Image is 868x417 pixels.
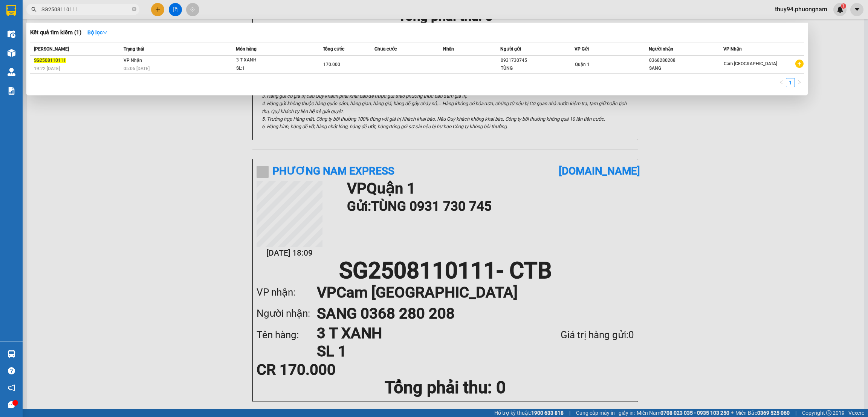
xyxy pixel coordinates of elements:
span: Nhãn [443,46,454,52]
button: left [777,78,786,87]
span: Tổng cước [323,46,344,52]
span: VP Nhận [723,46,742,52]
div: 3 T XANH [236,56,293,64]
span: Quận 1 [575,62,590,67]
img: solution-icon [8,87,15,95]
span: 05:06 [DATE] [124,66,150,71]
span: left [779,80,784,84]
img: warehouse-icon [8,68,15,76]
span: right [797,80,802,84]
img: warehouse-icon [8,30,15,38]
span: Người gửi [500,46,521,52]
span: 19:22 [DATE] [34,66,60,71]
span: search [31,7,37,12]
span: question-circle [8,367,15,374]
button: right [795,78,804,87]
div: 0931730745 [501,57,574,64]
span: VP Nhận [124,58,142,63]
span: SG2508110111 [34,58,66,63]
li: Next Page [795,78,804,87]
input: Tìm tên, số ĐT hoặc mã đơn [41,5,130,14]
span: message [8,401,15,408]
span: Trạng thái [124,46,144,52]
img: warehouse-icon [8,49,15,57]
div: SANG [649,64,723,72]
span: Người nhận [649,46,673,52]
div: 0368280208 [649,57,723,64]
span: down [102,30,108,35]
strong: Bộ lọc [87,29,108,35]
span: 170.000 [323,62,340,67]
div: SL: 1 [236,64,293,73]
span: Món hàng [236,46,257,52]
span: close-circle [132,7,136,11]
li: 1 [786,78,795,87]
span: VP Gửi [575,46,589,52]
button: Bộ lọcdown [81,26,114,38]
img: warehouse-icon [8,350,15,358]
span: Cam [GEOGRAPHIC_DATA] [724,61,777,66]
img: logo-vxr [6,5,16,16]
li: Previous Page [777,78,786,87]
span: Chưa cước [374,46,397,52]
a: 1 [786,78,795,87]
span: plus-circle [795,60,804,68]
span: notification [8,384,15,391]
span: close-circle [132,6,136,13]
div: TÙNG [501,64,574,72]
span: [PERSON_NAME] [34,46,69,52]
h3: Kết quả tìm kiếm ( 1 ) [30,29,81,37]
